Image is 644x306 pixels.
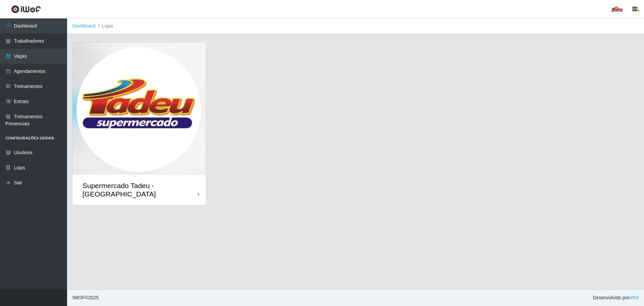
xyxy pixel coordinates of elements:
[629,295,639,300] a: iWof
[72,42,206,175] img: cardImg
[67,18,644,34] nav: breadcrumb
[593,294,639,301] span: Desenvolvido por
[72,23,96,29] a: Dashboard
[72,295,85,300] span: IWOF
[11,5,41,13] img: CoreUI Logo
[72,42,206,205] a: Supermercado Tadeu - [GEOGRAPHIC_DATA]
[96,23,113,30] li: Lojas
[83,181,198,198] div: Supermercado Tadeu - [GEOGRAPHIC_DATA]
[72,294,100,301] span: © 2025 .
